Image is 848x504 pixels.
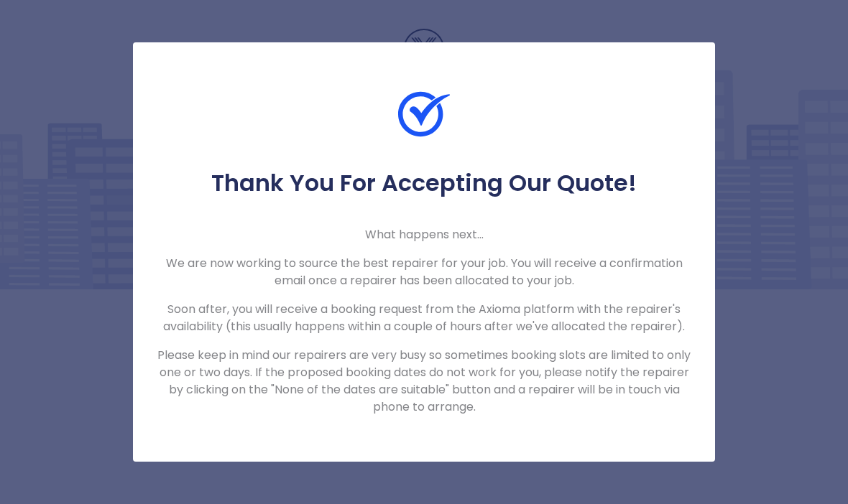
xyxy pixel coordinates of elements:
[156,226,692,243] p: What happens next...
[156,169,692,197] h5: Thank You For Accepting Our Quote!
[156,347,692,416] p: Please keep in mind our repairers are very busy so sometimes booking slots are limited to only on...
[156,255,692,289] p: We are now working to source the best repairer for your job. You will receive a confirmation emai...
[398,88,450,140] img: Check
[156,301,692,335] p: Soon after, you will receive a booking request from the Axioma platform with the repairer's avail...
